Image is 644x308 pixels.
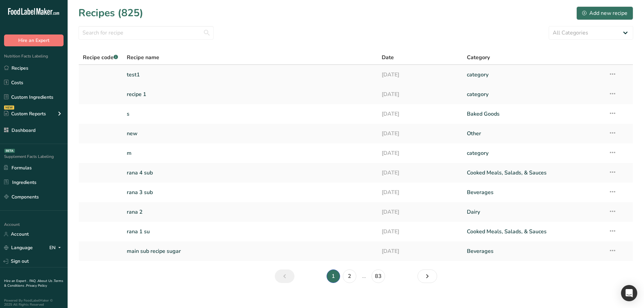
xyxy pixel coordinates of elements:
div: Add new recipe [582,9,627,17]
a: main sub recipe sugar [127,244,374,258]
span: Category [467,53,490,62]
a: [DATE] [382,224,459,239]
a: Beverages [467,185,600,199]
a: [DATE] [382,185,459,199]
a: rana 4 sub [127,166,374,180]
a: Beverages [467,244,600,258]
div: BETA [4,149,15,153]
a: Privacy Policy [26,283,47,288]
a: rana 2 [127,205,374,219]
a: rana 1 su [127,224,374,239]
input: Search for recipe [78,26,214,40]
a: [DATE] [382,68,459,82]
div: Open Intercom Messenger [621,285,637,301]
div: Powered By FoodLabelMaker © 2025 All Rights Reserved [4,299,64,307]
a: [DATE] [382,107,459,121]
a: [DATE] [382,87,459,101]
a: rana 3 sub [127,185,374,199]
div: EN [49,244,64,252]
a: FAQ . [29,279,38,283]
a: [DATE] [382,146,459,160]
a: Next page [418,269,437,283]
a: About Us . [38,279,54,283]
a: Previous page [275,269,294,283]
a: [DATE] [382,126,459,141]
a: test1 [127,68,374,82]
a: Hire an Expert . [4,279,28,283]
a: [DATE] [382,205,459,219]
a: m [127,146,374,160]
a: Other [467,126,600,141]
span: Recipe code [83,54,118,61]
a: category [467,146,600,160]
span: Date [382,53,394,62]
a: Page 83. [372,269,385,283]
a: recipe 1 [127,87,374,101]
h1: Recipes (825) [78,5,143,21]
a: Language [4,242,33,254]
a: category [467,68,600,82]
a: [DATE] [382,244,459,258]
button: Hire an Expert [4,34,64,46]
a: s [127,107,374,121]
button: Add new recipe [576,6,633,20]
a: Page 2. [343,269,356,283]
a: [DATE] [382,166,459,180]
a: Cooked Meals, Salads, & Sauces [467,166,600,180]
a: Terms & Conditions . [4,279,63,288]
div: Custom Reports [4,110,46,117]
div: NEW [4,105,14,110]
a: category [467,87,600,101]
span: Recipe name [127,53,159,62]
a: Baked Goods [467,107,600,121]
a: Dairy [467,205,600,219]
a: new [127,126,374,141]
a: Cooked Meals, Salads, & Sauces [467,224,600,239]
